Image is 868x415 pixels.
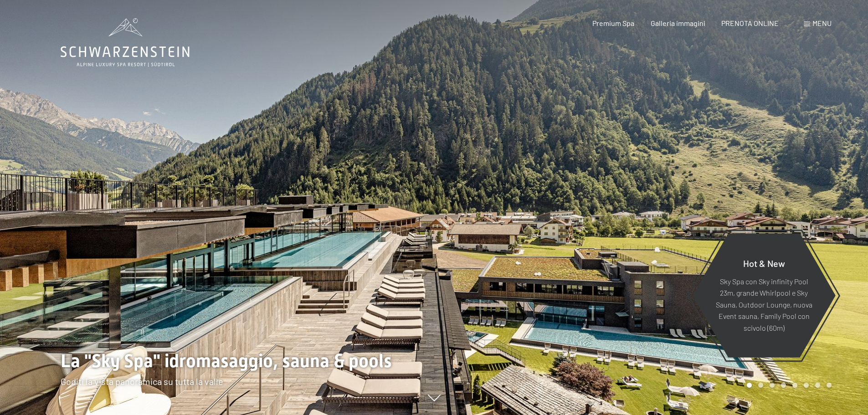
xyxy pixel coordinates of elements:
div: Carousel Page 8 [827,383,832,388]
a: Hot & New Sky Spa con Sky infinity Pool 23m, grande Whirlpool e Sky Sauna, Outdoor Lounge, nuova ... [692,233,836,358]
div: Carousel Page 3 [770,383,775,388]
div: Carousel Page 4 [781,383,786,388]
p: Sky Spa con Sky infinity Pool 23m, grande Whirlpool e Sky Sauna, Outdoor Lounge, nuova Event saun... [714,275,813,333]
span: Hot & New [743,257,785,268]
a: Galleria immagini [651,19,705,27]
span: Menu [812,19,832,27]
div: Carousel Pagination [744,383,832,388]
a: Premium Spa [592,19,634,27]
div: Carousel Page 2 [758,383,763,388]
a: PRENOTA ONLINE [721,19,779,27]
div: Carousel Page 7 [815,383,820,388]
div: Carousel Page 5 [792,383,797,388]
div: Carousel Page 6 [804,383,809,388]
div: Carousel Page 1 (Current Slide) [747,383,752,388]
